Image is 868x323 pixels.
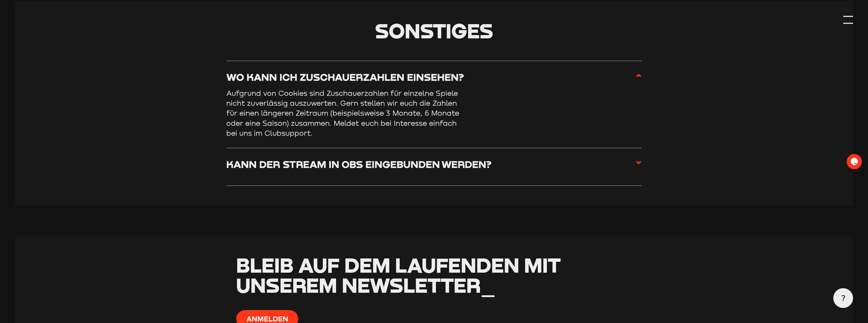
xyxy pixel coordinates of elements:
h3: Wo kann ich Zuschauerzahlen einsehen? [226,71,464,83]
span: Sonstiges [375,18,493,43]
p: Aufgrund von Cookies sind Zuschauerzahlen für einzelne Spiele nicht zuverlässig auszuwerten. Gern... [226,88,467,138]
h3: Kann der Stream in OBS eingebunden werden? [226,158,491,171]
span: Bleib auf dem Laufenden mit unserem [236,253,561,297]
span: Newsletter_ [342,273,495,297]
iframe: chat widget [847,154,863,169]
